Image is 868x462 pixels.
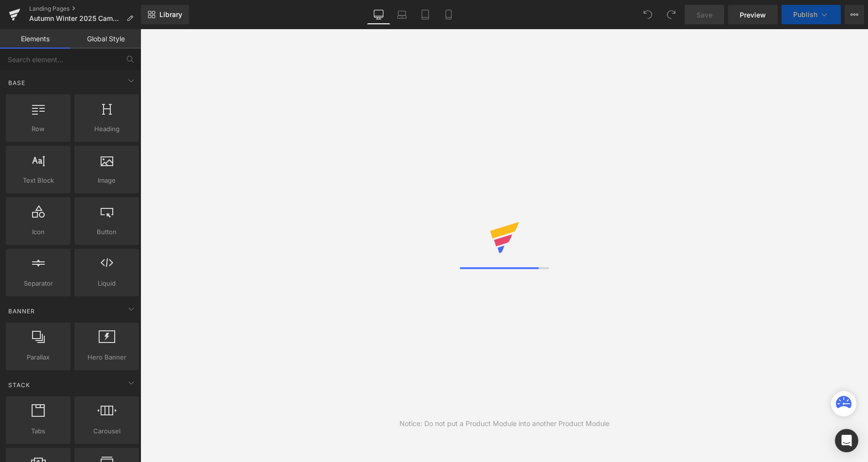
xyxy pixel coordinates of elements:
span: Icon [9,227,68,237]
span: Autumn Winter 2025 Campaign [29,15,122,22]
span: Parallax [9,352,68,362]
span: Button [77,227,136,237]
span: Banner [7,307,36,316]
span: Carousel [77,426,136,436]
span: Base [7,78,26,87]
span: Image [77,175,136,186]
a: Desktop [367,5,390,24]
div: Notice: Do not put a Product Module into another Product Module [399,418,609,429]
button: Undo [638,5,658,24]
a: Preview [728,5,778,24]
button: Publish [781,5,841,24]
span: Library [159,10,182,19]
button: Redo [661,5,681,24]
span: Text Block [9,175,68,186]
span: Row [9,124,68,134]
span: Stack [7,380,31,390]
button: More [845,5,864,24]
span: Heading [77,124,136,134]
span: Hero Banner [77,352,136,362]
a: Global Style [70,29,141,49]
span: Save [696,10,712,20]
span: Liquid [77,278,136,289]
a: Laptop [390,5,414,24]
span: Separator [9,278,68,289]
a: Mobile [437,5,460,24]
div: Open Intercom Messenger [835,429,858,452]
span: Tabs [9,426,68,436]
a: New Library [141,5,189,24]
a: Landing Pages [29,5,141,13]
a: Tablet [414,5,437,24]
span: Preview [740,10,766,20]
span: Publish [793,11,817,18]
